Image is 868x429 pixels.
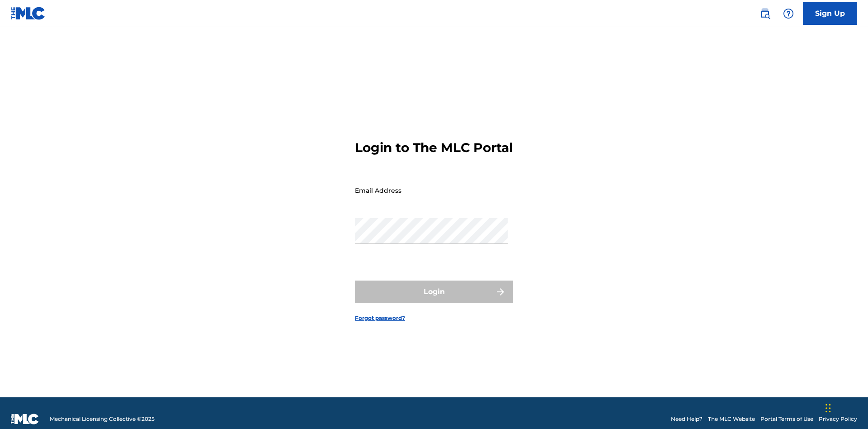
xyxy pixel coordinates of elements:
img: help [783,8,794,19]
a: Sign Up [803,2,857,25]
a: Forgot password? [355,314,405,322]
img: search [759,8,770,19]
a: Portal Terms of Use [760,415,813,423]
a: Privacy Policy [819,415,857,423]
a: Public Search [756,5,774,23]
h3: Login to The MLC Portal [355,140,513,156]
a: The MLC Website [708,415,755,423]
a: Need Help? [671,415,703,423]
img: MLC Logo [11,7,46,20]
div: Help [779,5,797,23]
span: Mechanical Licensing Collective © 2025 [50,415,155,423]
iframe: Chat Widget [823,386,868,429]
img: logo [11,414,39,424]
div: Drag [826,395,831,422]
